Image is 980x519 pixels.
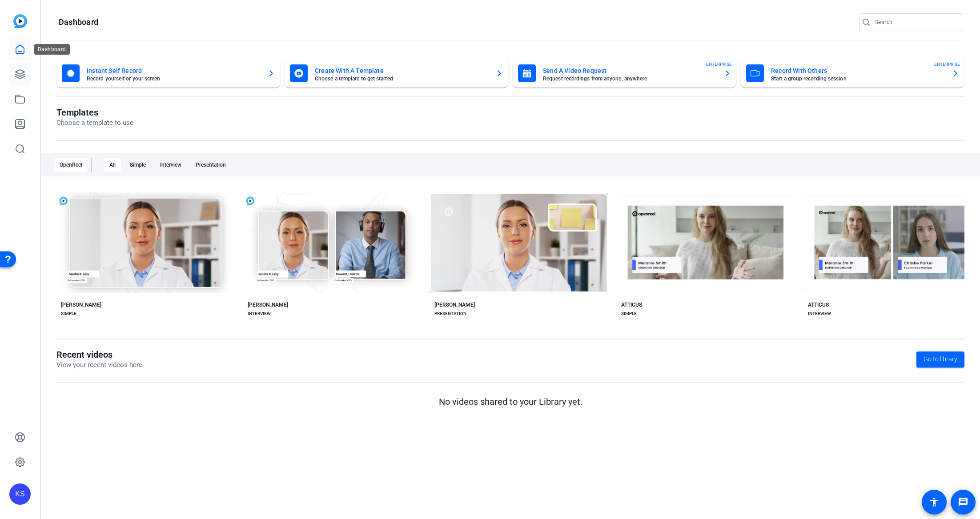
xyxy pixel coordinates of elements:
[934,61,960,68] span: ENTERPRISE
[61,310,76,317] div: SIMPLE
[87,65,261,76] mat-card-title: Instant Self Record
[808,310,831,317] div: INTERVIEW
[916,351,964,367] a: Go to library
[34,44,70,55] div: Dashboard
[543,76,717,81] mat-card-subtitle: Request recordings from anyone, anywhere
[56,395,964,408] p: No videos shared to your Library yet.
[621,301,642,308] div: ATTICUS
[285,59,508,88] button: Create With A TemplateChoose a template to get started
[104,158,121,172] div: All
[125,158,151,172] div: Simple
[621,310,637,317] div: SIMPLE
[513,59,736,88] button: Send A Video RequestRequest recordings from anyone, anywhereENTERPRISE
[155,158,187,172] div: Interview
[741,59,964,88] button: Record With OthersStart a group recording sessionENTERPRISE
[924,355,957,364] span: Go to library
[59,17,98,28] h1: Dashboard
[543,65,717,76] mat-card-title: Send A Video Request
[875,17,955,28] input: Search
[9,483,31,505] div: KS
[56,360,142,370] p: View your recent videos here
[434,310,466,317] div: PRESENTATION
[929,497,940,507] mat-icon: accessibility
[706,61,732,68] span: ENTERPRISE
[434,301,475,308] div: [PERSON_NAME]
[248,301,288,308] div: [PERSON_NAME]
[56,59,280,88] button: Instant Self RecordRecord yourself or your screen
[54,158,88,172] div: OpenReel
[190,158,231,172] div: Presentation
[771,76,945,81] mat-card-subtitle: Start a group recording session
[771,65,945,76] mat-card-title: Record With Others
[56,118,133,128] p: Choose a template to use
[808,301,829,308] div: ATTICUS
[315,76,489,81] mat-card-subtitle: Choose a template to get started
[56,349,142,360] h1: Recent videos
[13,14,27,28] img: blue-gradient.svg
[61,301,101,308] div: [PERSON_NAME]
[315,65,489,76] mat-card-title: Create With A Template
[56,107,133,118] h1: Templates
[248,310,271,317] div: INTERVIEW
[87,76,261,81] mat-card-subtitle: Record yourself or your screen
[958,497,968,507] mat-icon: message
